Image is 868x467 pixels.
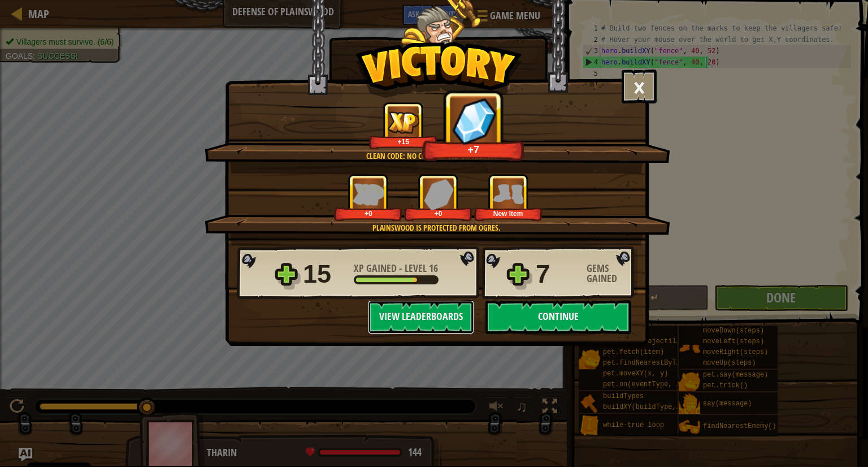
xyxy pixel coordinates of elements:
div: - [354,263,438,274]
img: XP Gained [388,111,419,133]
div: Gems Gained [587,263,637,284]
img: Gems Gained [447,94,501,147]
span: Hi. Need any help? [7,8,81,17]
div: Plainswood is protected from ogres. [258,222,615,233]
div: +7 [426,143,522,156]
div: +0 [336,209,400,218]
img: Gems Gained [424,179,453,210]
span: Level [402,261,429,275]
button: View Leaderboards [368,300,474,334]
div: +0 [406,209,470,218]
div: Clean code: no code errors or warnings. [258,150,615,162]
span: 16 [429,261,438,275]
button: Continue [485,300,631,334]
button: × [622,70,657,103]
div: 7 [536,256,580,292]
div: 15 [303,256,347,292]
div: +15 [371,137,435,146]
img: New Item [493,179,524,210]
span: XP Gained [354,261,399,275]
div: New Item [476,209,540,218]
img: Victory [355,42,522,98]
img: XP Gained [353,183,384,205]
